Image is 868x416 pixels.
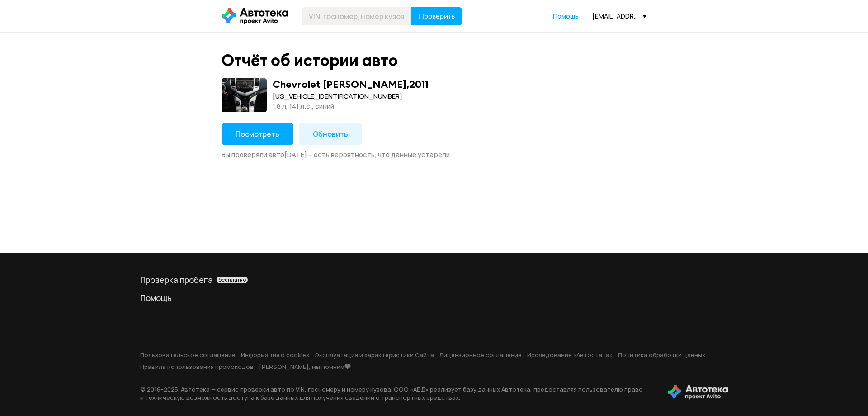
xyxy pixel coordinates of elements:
[302,7,412,25] input: VIN, госномер, номер кузова
[313,129,348,139] span: Обновить
[222,51,398,70] div: Отчёт об истории авто
[222,123,293,145] button: Посмотреть
[140,274,728,285] a: Проверка пробегабесплатно
[222,150,646,159] div: Вы проверяли авто [DATE] — есть вероятность, что данные устарели.
[273,101,429,111] div: 1.8 л, 141 л.c., синий
[553,12,579,21] a: Помощь
[439,351,522,359] a: Лицензионное соглашение
[315,351,434,359] a: Эксплуатация и характеристики Сайта
[218,277,246,283] span: бесплатно
[618,351,705,359] a: Политика обработки данных
[527,351,613,359] a: Исследование «Автостата»
[140,351,236,359] a: Пользовательское соглашение
[259,363,351,371] a: [PERSON_NAME], мы помним
[140,274,728,285] div: Проверка пробега
[668,385,728,400] img: tWS6KzJlK1XUpy65r7uaHVIs4JI6Dha8Nraz9T2hA03BhoCc4MtbvZCxBLwJIh+mQSIAkLBJpqMoKVdP8sONaFJLCz6I0+pu7...
[140,363,254,371] a: Правила использования промокодов
[273,78,429,90] div: Chevrolet [PERSON_NAME] , 2011
[592,12,646,20] div: [EMAIL_ADDRESS][PERSON_NAME][DOMAIN_NAME]
[419,13,455,20] span: Проверить
[236,129,279,139] span: Посмотреть
[140,292,728,303] a: Помощь
[241,351,309,359] a: Информация о cookies
[299,123,362,145] button: Обновить
[140,385,654,402] p: © 2016– 2025 . Автотека — сервис проверки авто по VIN, госномеру и номеру кузова. ООО «АБД» реали...
[273,91,429,101] div: [US_VEHICLE_IDENTIFICATION_NUMBER]
[411,7,462,25] button: Проверить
